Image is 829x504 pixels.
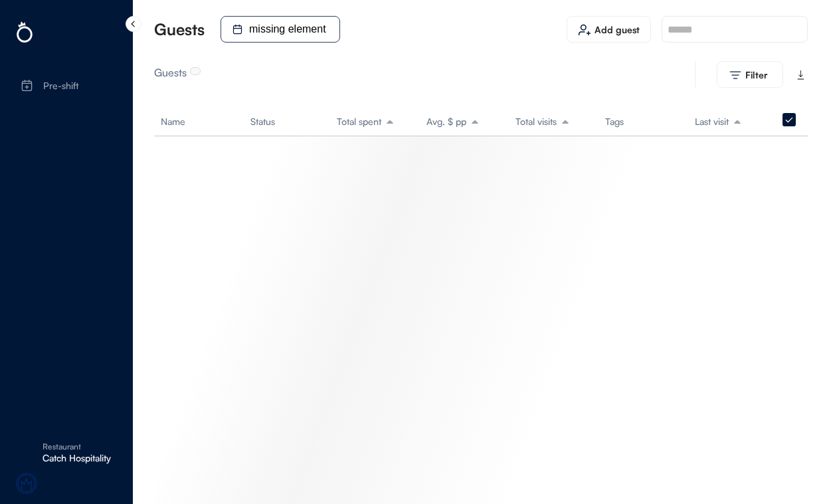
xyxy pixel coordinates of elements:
[16,442,37,463] img: yH5BAEAAAAALAAAAAABAAEAAAIBRAA7
[249,24,334,35] div: missing element
[578,23,591,37] img: Frame%20%2812%29.svg
[43,443,122,451] div: Restaurant
[745,70,775,80] div: Filter
[11,21,39,43] img: Group%201456.svg
[232,24,242,35] img: Icon%20%284%29.svg
[154,67,187,78] div: Guests
[43,453,122,463] div: Catch Hospitality
[729,68,742,82] img: filter-lines.svg
[161,117,244,126] div: Name
[21,79,33,92] img: calendar-plus-01%20%281%29.svg
[605,117,688,126] div: Tags
[794,68,808,80] img: Download.svg
[154,21,205,37] div: Guests
[515,117,557,126] div: Total visits
[250,117,330,126] div: Status
[337,117,381,126] div: Total spent
[695,117,729,126] div: Last visit
[16,473,37,494] img: loyalistlogo.svg
[595,25,640,35] div: Add guest
[783,113,796,126] img: Group%20266.svg
[426,117,466,126] div: Avg. $ pp
[43,81,79,90] div: Pre-shift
